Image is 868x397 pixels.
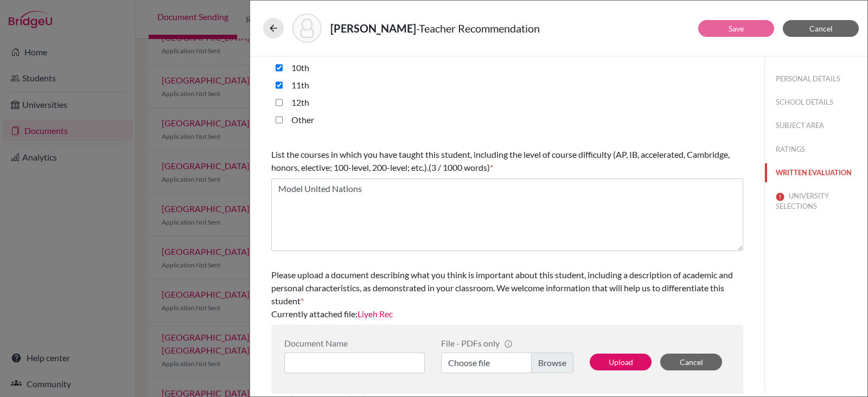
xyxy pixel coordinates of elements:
[765,187,867,216] button: UNIVERSITY SELECTIONS
[291,61,309,74] label: 10th
[429,162,490,172] span: (3 / 1000 words)
[765,69,867,88] button: PERSONAL DETAILS
[590,354,652,370] button: Upload
[416,22,540,35] span: - Teacher Recommendation
[776,193,784,201] img: error-544570611efd0a2d1de9.svg
[765,93,867,112] button: SCHOOL DETAILS
[765,140,867,159] button: RATINGS
[291,96,309,109] label: 12th
[765,163,867,182] button: WRITTEN EVALUATION
[271,149,730,172] span: List the courses in which you have taught this student, including the level of course difficulty ...
[291,79,309,92] label: 11th
[358,309,393,319] a: Liyeh Rec
[271,178,743,251] textarea: Model United Nations
[765,116,867,135] button: SUBJECT AREA
[441,338,573,348] div: File - PDFs only
[504,340,513,348] span: info
[284,338,425,348] div: Document Name
[441,353,573,373] label: Choose file
[291,113,314,126] label: Other
[271,264,743,325] div: Currently attached file:
[330,22,416,35] strong: [PERSON_NAME]
[271,270,733,306] span: Please upload a document describing what you think is important about this student, including a d...
[660,354,722,370] button: Cancel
